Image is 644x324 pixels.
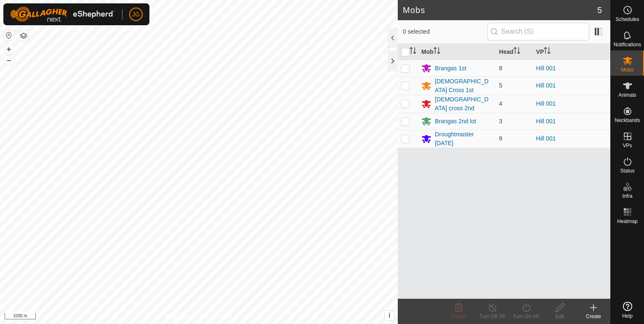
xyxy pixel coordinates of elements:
div: Turn Off VP [476,313,509,320]
span: i [389,312,390,319]
img: Gallagher Logo [10,7,115,22]
a: Hill 001 [536,118,556,125]
span: Schedules [615,17,639,22]
span: 0 selected [403,27,487,36]
input: Search (S) [487,23,589,40]
span: Heatmap [617,219,638,224]
a: Hill 001 [536,100,556,107]
a: Privacy Policy [166,313,197,321]
span: Animals [618,93,636,98]
span: JG [132,10,140,19]
span: Notifications [614,42,641,47]
span: 5 [499,82,503,89]
span: 9 [499,135,503,142]
span: VPs [623,143,632,148]
span: 5 [597,4,602,16]
p-sorticon: Activate to sort [514,48,520,55]
span: 3 [499,118,503,125]
a: Hill 001 [536,82,556,89]
span: Delete [452,313,466,319]
div: [DEMOGRAPHIC_DATA] Cross 1st [435,77,492,95]
p-sorticon: Activate to sort [544,48,551,55]
button: Map Layers [19,31,29,41]
p-sorticon: Activate to sort [434,48,440,55]
button: i [385,311,394,320]
button: Reset Map [4,30,14,40]
div: Brangas 1st [435,64,466,73]
div: Brangas 2nd lot [435,117,476,126]
th: Head [496,44,533,60]
a: Hill 001 [536,135,556,142]
button: + [4,44,14,54]
span: 8 [499,65,503,72]
span: 4 [499,100,503,107]
a: Hill 001 [536,65,556,72]
a: Help [611,298,644,322]
p-sorticon: Activate to sort [410,48,416,55]
span: Status [620,168,634,173]
span: Infra [622,194,632,199]
span: Neckbands [615,118,640,123]
span: Help [622,313,633,319]
div: Edit [543,313,577,320]
div: Droughtmaster [DATE] [435,130,492,148]
h2: Mobs [403,5,597,15]
div: Create [577,313,610,320]
th: VP [533,44,610,60]
span: Mobs [621,67,633,72]
button: – [4,55,14,65]
a: Contact Us [207,313,232,321]
div: Turn On VP [509,313,543,320]
div: [DEMOGRAPHIC_DATA] cross 2nd [435,95,492,113]
th: Mob [418,44,495,60]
